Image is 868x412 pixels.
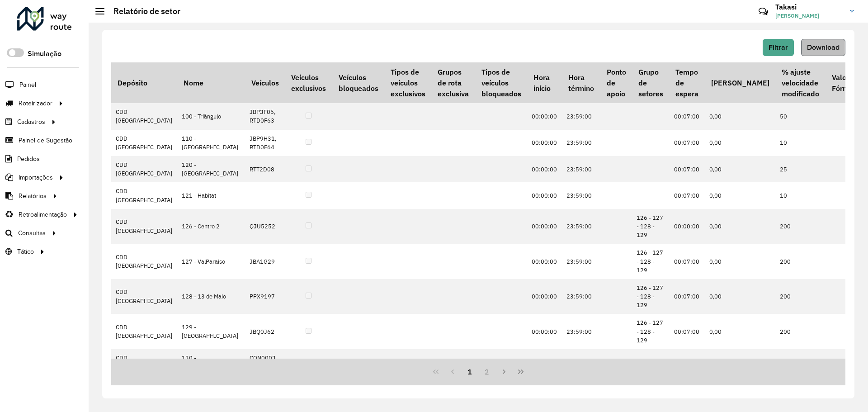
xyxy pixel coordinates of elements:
button: 1 [461,363,478,380]
th: Depósito [111,62,177,103]
td: 00:00:00 [527,103,562,129]
th: Tempo de espera [670,62,705,103]
td: 23:59:00 [562,156,600,182]
td: 0,00 [705,349,775,375]
td: 23:59:00 [562,182,600,208]
td: 00:00:00 [527,209,562,244]
td: CDD [GEOGRAPHIC_DATA] [111,314,177,349]
td: 50 [775,103,825,129]
td: CDD [GEOGRAPHIC_DATA] [111,103,177,129]
td: 200 [775,314,825,349]
td: 00:00:00 [527,244,562,279]
td: 00:07:00 [670,130,705,156]
td: 23:59:00 [562,130,600,156]
label: Simulação [28,48,61,59]
span: Consultas [18,228,46,238]
td: 00:00:00 [670,209,705,244]
td: CDD [GEOGRAPHIC_DATA] [111,156,177,182]
td: 00:07:00 [670,103,705,129]
td: 200 [775,209,825,244]
th: Hora término [562,62,600,103]
button: Next Page [495,363,513,380]
th: Veículos bloqueados [332,62,384,103]
td: 130 - [PERSON_NAME] [177,349,245,375]
td: PPX9197 [245,279,285,314]
a: Contato Rápido [754,2,773,21]
td: 0,00 [705,314,775,349]
td: 126 - 127 - 128 - 129 [632,314,669,349]
td: CON0003, CON0002 [245,349,285,375]
td: CDD [GEOGRAPHIC_DATA] [111,279,177,314]
td: 0,00 [705,244,775,279]
td: 00:07:00 [670,349,705,375]
td: 126 - 127 - 128 - 129 [632,279,669,314]
td: 128 - 13 de Maio [177,279,245,314]
td: 23:59:00 [562,209,600,244]
th: Nome [177,62,245,103]
th: Veículos [245,62,285,103]
td: JBQ0J62 [245,314,285,349]
td: 00:07:00 [670,279,705,314]
span: [PERSON_NAME] [775,12,843,20]
span: Relatórios [19,191,47,201]
td: 100 - Triângulo [177,103,245,129]
span: Retroalimentação [19,210,67,219]
td: 00:07:00 [670,182,705,208]
td: 0,00 [705,156,775,182]
td: 0,00 [705,103,775,129]
button: Filtrar [763,39,794,56]
td: 0,00 [705,182,775,208]
span: Roteirizador [19,99,52,108]
td: 00:07:00 [670,156,705,182]
td: 127 - ValParaiso [177,244,245,279]
th: Grupos de rota exclusiva [432,62,475,103]
td: 00:07:00 [670,244,705,279]
td: CDD [GEOGRAPHIC_DATA] [111,130,177,156]
span: Pedidos [17,154,40,164]
td: 23:59:00 [562,103,600,129]
td: JBP9H31, RTD0F64 [245,130,285,156]
td: 75 [775,349,825,375]
td: 0,00 [705,279,775,314]
th: Ponto de apoio [600,62,632,103]
th: Tipos de veículos exclusivos [384,62,431,103]
td: 200 [775,279,825,314]
td: 200 [775,244,825,279]
th: Grupo de setores [632,62,669,103]
td: 00:00:00 [527,349,562,375]
td: 120 - [GEOGRAPHIC_DATA] [177,156,245,182]
span: Download [807,43,840,51]
th: % ajuste velocidade modificado [775,62,825,103]
th: Tipos de veículos bloqueados [475,62,527,103]
button: Download [801,39,845,56]
td: 23:59:00 [562,349,600,375]
th: Veículos exclusivos [285,62,332,103]
td: 121 - Habitat [177,182,245,208]
td: 25 [775,156,825,182]
span: Importações [19,173,53,182]
td: 0,00 [705,209,775,244]
td: JBP3F06, RTD0F63 [245,103,285,129]
td: CDD [GEOGRAPHIC_DATA] [111,209,177,244]
h3: Takasi [775,3,843,11]
td: 10 [775,182,825,208]
span: Cadastros [17,117,45,127]
td: CDD [GEOGRAPHIC_DATA] [111,349,177,375]
td: 129 - [GEOGRAPHIC_DATA] [177,314,245,349]
th: [PERSON_NAME] [705,62,775,103]
span: Filtrar [769,43,788,51]
td: 23:59:00 [562,314,600,349]
h2: Relatório de setor [104,6,180,16]
th: Hora início [527,62,562,103]
td: QJU5252 [245,209,285,244]
td: 126 - 127 - 128 - 129 [632,209,669,244]
td: 23:59:00 [562,279,600,314]
td: 126 - 127 - 128 - 129 [632,244,669,279]
td: JBA1G29 [245,244,285,279]
td: 0,00 [705,130,775,156]
td: 00:07:00 [670,314,705,349]
button: 2 [478,363,495,380]
td: 10 [775,130,825,156]
td: 00:00:00 [527,279,562,314]
td: 00:00:00 [527,130,562,156]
